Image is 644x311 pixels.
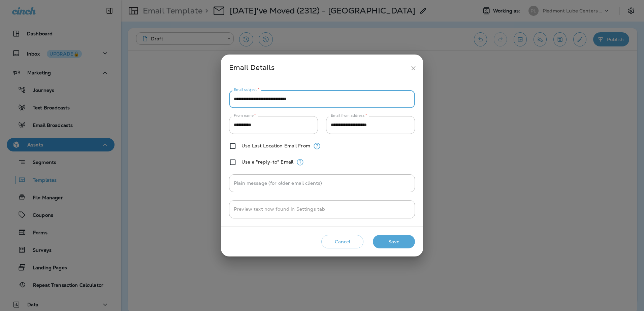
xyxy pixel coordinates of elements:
[234,113,256,118] label: From name
[321,235,363,249] button: Cancel
[331,113,367,118] label: Email from address
[229,62,407,74] div: Email Details
[241,159,293,165] label: Use a "reply-to" Email
[234,87,259,92] label: Email subject
[373,235,415,249] button: Save
[407,62,420,74] button: close
[241,143,310,148] label: Use Last Location Email From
